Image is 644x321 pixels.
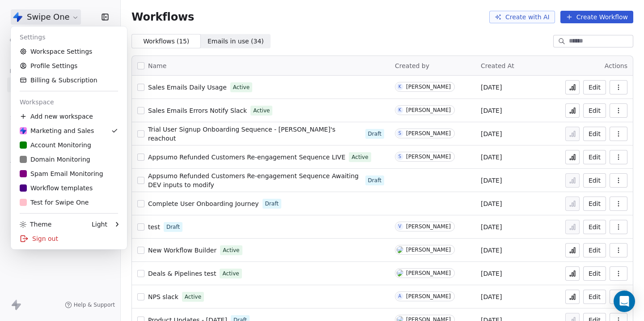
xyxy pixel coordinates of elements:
div: Marketing and Sales [20,126,94,135]
div: Settings [14,30,123,44]
div: Add new workspace [14,109,123,124]
a: Billing & Subscription [14,73,123,87]
div: Theme [20,220,51,229]
div: Spam Email Monitoring [20,169,103,178]
div: Workflow templates [20,184,93,193]
div: Domain Monitoring [20,155,90,164]
div: Account Monitoring [20,141,91,150]
img: Swipe%20One%20Logo%201-1.svg [20,127,27,134]
div: Workspace [14,95,123,109]
div: Test for Swipe One [20,198,89,207]
div: Sign out [14,231,123,246]
a: Workspace Settings [14,44,123,59]
div: Light [92,220,107,229]
a: Profile Settings [14,59,123,73]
